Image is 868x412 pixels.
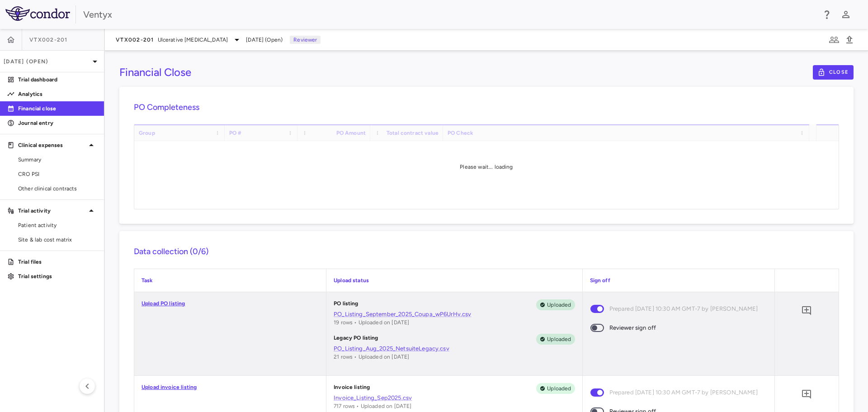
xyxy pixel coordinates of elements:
svg: Add comment [801,305,812,316]
a: Upload PO listing [142,300,185,307]
a: PO_Listing_September_2025_Coupa_wP6UrHv.csv [334,310,575,318]
span: VTX002-201 [116,36,154,43]
span: Reviewer sign off [609,323,656,333]
p: Sign off [590,276,767,284]
p: Upload status [334,276,575,284]
a: Invoice_Listing_Sep2025.csv [334,394,575,402]
p: Journal entry [18,119,97,127]
span: Ulcerative [MEDICAL_DATA] [158,36,228,44]
span: Summary [18,156,97,164]
p: [DATE] (Open) [4,57,90,66]
span: Prepared [DATE] 10:30 AM GMT-7 by [PERSON_NAME] [609,304,758,314]
a: PO_Listing_Aug_2025_NetsuiteLegacy.csv [334,345,575,353]
svg: Add comment [801,389,812,400]
p: Financial close [18,104,97,113]
p: Trial dashboard [18,76,97,84]
span: CRO PSI [18,170,97,178]
span: Uploaded [543,301,575,309]
button: Close [813,65,854,80]
h3: Financial Close [119,66,191,79]
p: Trial activity [18,207,86,215]
p: Invoice listing [334,383,370,394]
p: Analytics [18,90,97,98]
p: Clinical expenses [18,141,86,149]
p: Trial settings [18,272,97,280]
span: Other clinical contracts [18,185,97,193]
span: Uploaded [543,384,575,393]
img: logo-full-BYUhSk78.svg [5,6,70,21]
span: 19 rows • Uploaded on [DATE] [334,319,409,326]
h6: PO Completeness [134,101,839,114]
span: Site & lab cost matrix [18,236,97,244]
span: 21 rows • Uploaded on [DATE] [334,354,409,360]
span: VTX002-201 [29,36,68,43]
span: Patient activity [18,221,97,229]
p: Reviewer [290,36,321,44]
p: Task [142,276,319,284]
a: Upload invoice listing [142,384,197,390]
span: [DATE] (Open) [246,36,283,44]
p: Legacy PO listing [334,334,378,345]
span: 717 rows • Uploaded on [DATE] [334,403,411,409]
h6: Data collection (0/6) [134,246,839,258]
button: Add comment [799,303,814,318]
p: PO listing [334,299,359,310]
p: Trial files [18,258,97,266]
button: Add comment [799,387,814,402]
span: Uploaded [543,335,575,343]
div: Ventyx [83,8,816,21]
span: Prepared [DATE] 10:30 AM GMT-7 by [PERSON_NAME] [609,388,758,398]
span: Please wait... loading [460,164,513,170]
